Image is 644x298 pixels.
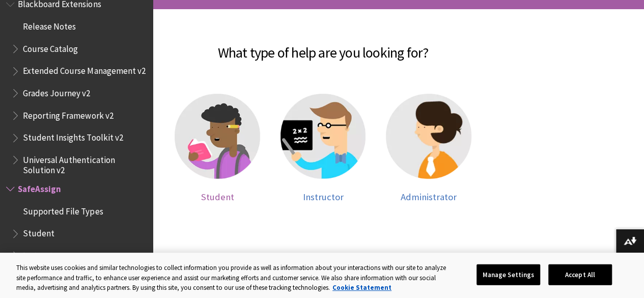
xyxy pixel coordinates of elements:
button: Accept All [548,264,612,285]
a: More information about your privacy, opens in a new tab [332,283,391,292]
span: Course Catalog [23,40,78,54]
span: SafeAssign [18,180,61,194]
span: Universal Authentication Solution v2 [23,151,146,175]
button: Manage Settings [477,264,540,285]
span: Release Notes [23,18,76,32]
h2: What type of help are you looking for? [163,30,483,63]
img: Instructor help [281,94,366,179]
a: Student help Student [175,94,260,203]
span: Student [23,225,54,239]
span: Student Insights Toolkit v2 [23,129,123,143]
span: Administrator [401,191,457,203]
span: Instructor [303,191,344,203]
img: Administrator help [386,94,471,179]
span: Reporting Framework v2 [23,107,113,121]
nav: Book outline for Blackboard SafeAssign [6,180,147,286]
a: Instructor help Instructor [281,94,366,203]
div: This website uses cookies and similar technologies to collect information you provide as well as ... [16,263,451,293]
span: Instructor [23,247,61,261]
a: Administrator help Administrator [386,94,471,203]
span: Extended Course Management v2 [23,63,145,76]
span: Grades Journey v2 [23,85,90,98]
span: Supported File Types [23,203,103,216]
span: Student [201,191,234,203]
img: Student help [175,94,260,179]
